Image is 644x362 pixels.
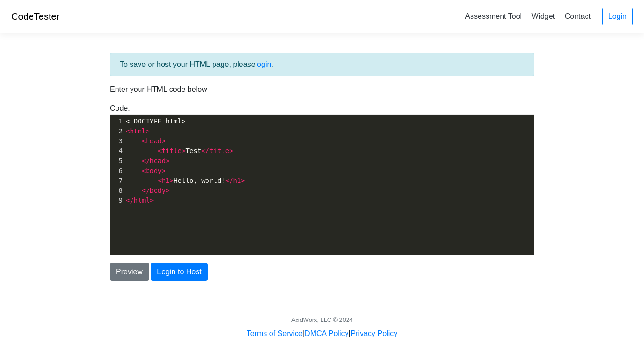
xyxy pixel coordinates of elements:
span: < [142,137,146,145]
span: > [182,147,185,155]
span: Hello, world! [126,177,245,184]
span: html [130,127,146,135]
span: h1 [162,177,170,184]
div: 3 [110,136,124,146]
span: head [146,137,162,145]
div: 2 [110,126,124,136]
div: AcidWorx, LLC © 2024 [291,315,353,324]
span: < [157,177,161,184]
a: CodeTester [11,11,59,22]
span: head [150,157,166,165]
span: Test [126,147,233,155]
span: h1 [233,177,241,184]
a: DMCA Policy [305,329,348,337]
div: 1 [110,116,124,126]
div: 8 [110,186,124,196]
div: Code: [103,103,541,255]
span: </ [142,187,150,194]
span: > [162,137,165,145]
span: body [146,167,162,174]
div: 6 [110,166,124,176]
a: Login [602,8,633,25]
div: 9 [110,196,124,206]
a: Privacy Policy [351,329,398,337]
button: Login to Host [151,263,207,281]
span: > [146,127,149,135]
span: > [162,167,165,174]
span: body [150,187,166,194]
a: Assessment Tool [461,8,526,24]
span: < [157,147,161,155]
div: To save or host your HTML page, please . [110,53,534,76]
div: 7 [110,176,124,186]
span: > [165,157,169,165]
span: > [241,177,245,184]
span: </ [126,197,134,204]
div: | | [247,328,397,339]
div: 5 [110,156,124,166]
span: title [162,147,182,155]
a: login [256,60,272,68]
span: title [209,147,229,155]
span: > [165,187,169,194]
div: 4 [110,146,124,156]
span: > [150,197,154,204]
p: Enter your HTML code below [110,84,534,95]
span: < [142,167,146,174]
span: html [134,197,150,204]
a: Contact [561,8,594,24]
span: < [126,127,130,135]
button: Preview [110,263,149,281]
a: Widget [528,8,559,24]
span: <!DOCTYPE html> [126,117,185,125]
span: </ [201,147,209,155]
span: </ [225,177,233,184]
span: </ [142,157,150,165]
span: > [229,147,233,155]
span: > [170,177,173,184]
a: Terms of Service [247,329,303,337]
